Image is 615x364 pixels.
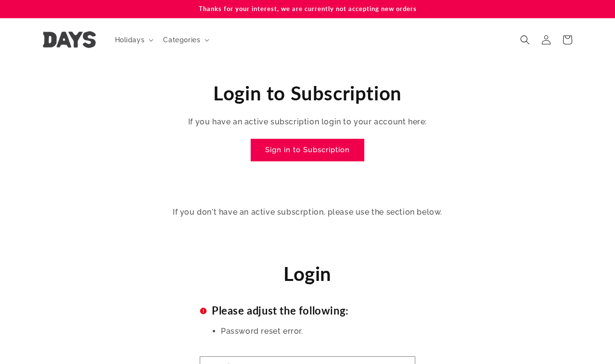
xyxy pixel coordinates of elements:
[120,206,495,219] p: If you don't have an active subscrption, please use the section below.
[514,29,536,50] summary: Search
[221,325,415,338] li: Password reset error.
[43,31,96,48] img: Days United
[213,82,402,105] span: Login to Subscription
[157,30,213,50] summary: Categories
[200,305,415,316] h2: Please adjust the following:
[200,261,415,286] h1: Login
[115,36,145,44] span: Holidays
[109,30,158,50] summary: Holidays
[251,139,364,161] a: Sign in to Subscription
[163,36,200,44] span: Categories
[120,115,495,129] p: If you have an active subscription login to your account here:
